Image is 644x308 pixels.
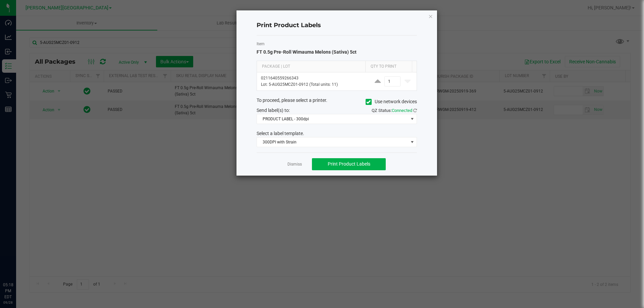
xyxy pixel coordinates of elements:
iframe: Resource center unread badge [20,253,28,261]
label: Item [257,41,417,47]
button: Print Product Labels [312,158,386,170]
div: To proceed, please select a printer. [252,97,422,107]
span: PRODUCT LABEL - 300dpi [257,114,408,124]
span: Connected [392,108,412,113]
span: FT 0.5g Pre-Roll Wimauma Melons (Sativa) 5ct [257,49,357,55]
th: Package | Lot [257,61,365,72]
span: QZ Status: [372,108,417,113]
th: Qty to Print [365,61,412,72]
span: Send label(s) to: [257,108,290,113]
div: Select a label template. [252,130,422,137]
a: Dismiss [287,162,302,167]
p: 0211640559266343 [261,75,365,81]
label: Use network devices [366,98,417,105]
span: 300DPI with Strain [257,137,408,147]
p: Lot: 5-AUG25MCZ01-0912 (Total units: 11) [261,81,365,88]
span: Print Product Labels [328,161,370,167]
iframe: Resource center [7,254,27,274]
h4: Print Product Labels [257,21,417,30]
